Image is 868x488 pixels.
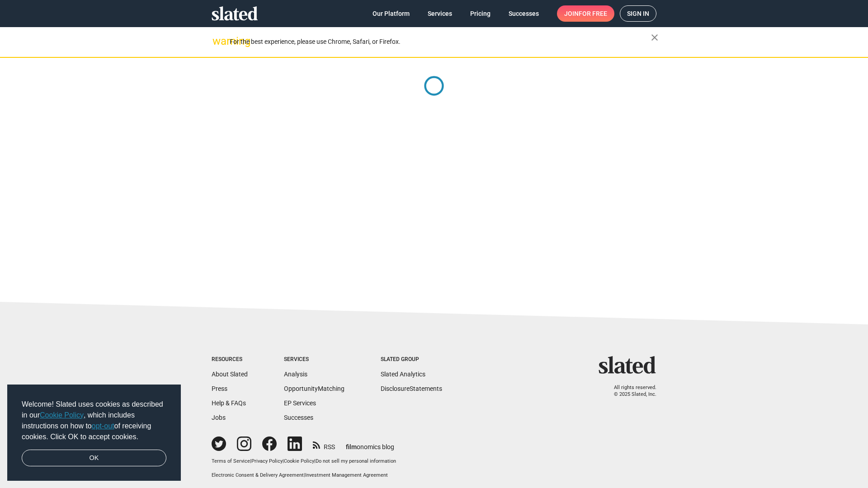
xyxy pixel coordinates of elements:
[212,371,248,378] a: About Slated
[212,356,248,363] div: Resources
[22,450,166,467] a: dismiss cookie message
[230,36,651,48] div: For the best experience, please use Chrome, Safari, or Firefox.
[463,5,498,22] a: Pricing
[284,458,314,464] a: Cookie Policy
[22,399,166,442] span: Welcome! Slated uses cookies as described in our , which includes instructions on how to of recei...
[212,385,227,392] a: Press
[284,414,313,421] a: Successes
[314,458,316,464] span: |
[284,385,344,392] a: OpportunityMatching
[346,443,357,450] span: film
[212,472,304,478] a: Electronic Consent & Delivery Agreement
[381,371,425,378] a: Slated Analytics
[304,472,305,478] span: |
[346,436,394,451] a: filmonomics blog
[649,32,660,43] mat-icon: close
[313,437,335,451] a: RSS
[212,458,250,464] a: Terms of Service
[40,411,84,419] a: Cookie Policy
[283,458,284,464] span: |
[365,5,417,22] a: Our Platform
[212,414,226,421] a: Jobs
[316,458,396,465] button: Do not sell my personal information
[7,385,181,481] div: cookieconsent
[627,6,649,21] span: Sign in
[212,36,223,47] mat-icon: warning
[557,5,614,22] a: Joinfor free
[501,5,546,22] a: Successes
[212,399,246,407] a: Help & FAQs
[284,371,307,378] a: Analysis
[564,5,607,22] span: Join
[251,458,283,464] a: Privacy Policy
[305,472,388,478] a: Investment Management Agreement
[92,422,114,430] a: opt-out
[250,458,251,464] span: |
[620,5,656,22] a: Sign in
[381,356,442,363] div: Slated Group
[284,399,316,407] a: EP Services
[381,385,442,392] a: DisclosureStatements
[470,5,491,22] span: Pricing
[420,5,459,22] a: Services
[428,5,452,22] span: Services
[509,5,539,22] span: Successes
[373,5,410,22] span: Our Platform
[579,5,607,22] span: for free
[284,356,344,363] div: Services
[604,385,656,398] p: All rights reserved. © 2025 Slated, Inc.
